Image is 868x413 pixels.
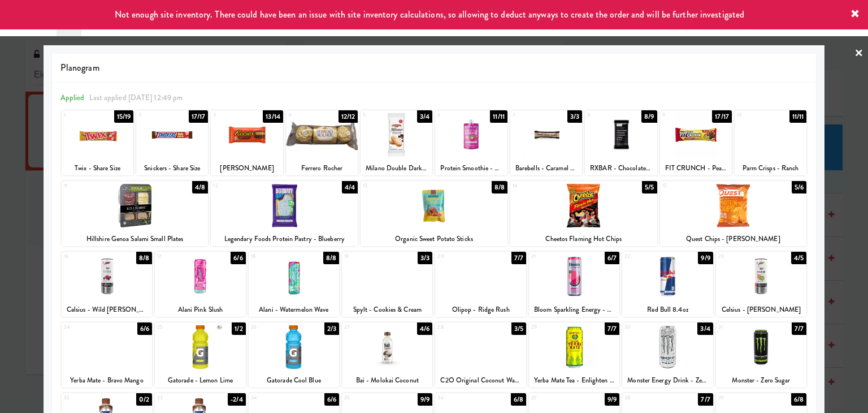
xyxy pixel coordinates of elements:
[437,393,480,403] div: 36
[342,322,432,388] div: 274/6Bai - Molokai Coconut
[624,252,667,261] div: 22
[251,252,294,261] div: 18
[511,393,526,406] div: 6/8
[735,161,806,175] div: Parm Crisps - Ranch
[510,232,657,246] div: Cheetos Flaming Hot Chips
[435,252,526,317] div: 207/7Olipop - Ridge Rush
[232,322,245,335] div: 1/2
[64,252,107,261] div: 16
[437,303,524,317] div: Olipop - Ridge Rush
[231,252,245,264] div: 6/6
[718,252,761,261] div: 23
[211,181,358,246] div: 124/4Legendary Foods Protein Pastry - Blueberry
[136,161,208,175] div: Snickers - Share Size
[64,181,135,191] div: 11
[435,303,526,317] div: Olipop - Ridge Rush
[288,161,356,175] div: Ferrero Rocher
[716,373,806,388] div: Monster - Zero Sugar
[211,161,283,175] div: [PERSON_NAME]
[157,322,200,332] div: 25
[324,322,339,335] div: 2/3
[136,393,152,406] div: 0/2
[642,181,657,193] div: 5/5
[662,110,696,120] div: 9
[361,161,432,175] div: Milano Double Dark Chocolate Cookies
[62,161,133,175] div: Twix - Share Size
[136,252,152,264] div: 8/8
[63,373,150,388] div: Yerba Mate - Bravo Mango
[662,161,730,175] div: FIT CRUNCH - Peanut Butter Protein Bar
[249,303,339,317] div: Alani - Watermelon Wave
[212,232,356,246] div: Legendary Foods Protein Pastry - Blueberry
[288,110,322,120] div: 4
[510,161,582,175] div: Barebells - Caramel Cashew
[624,373,711,388] div: Monster Energy Drink - Zero Ultra
[115,8,744,21] span: Not enough site inventory. There could have been an issue with site inventory calculations, so al...
[662,181,734,191] div: 15
[344,252,387,261] div: 19
[511,322,526,335] div: 3/5
[63,232,207,246] div: Hillshire Genoa Salami Small Plates
[585,161,657,175] div: RXBAR - Chocolate Sea Salt
[251,322,294,332] div: 26
[62,252,152,317] div: 168/8Celsius - Wild [PERSON_NAME]
[716,303,806,317] div: Celsius - [PERSON_NAME]
[342,373,432,388] div: Bai - Molokai Coconut
[344,373,431,388] div: Bai - Molokai Coconut
[511,252,526,264] div: 7/7
[263,110,283,123] div: 13/14
[157,393,200,403] div: 33
[250,303,337,317] div: Alani - Watermelon Wave
[622,373,713,388] div: Monster Energy Drink - Zero Ultra
[155,303,245,317] div: Alani Pink Slush
[64,393,107,403] div: 32
[737,110,771,120] div: 10
[854,36,863,71] a: ×
[531,252,574,261] div: 21
[490,110,507,123] div: 11/11
[249,373,339,388] div: Gatorade Cool Blue
[136,110,208,175] div: 217/17Snickers - Share Size
[60,59,808,76] span: Planogram
[437,373,524,388] div: C2O Original Coconut Water
[338,110,358,123] div: 12/12
[531,303,618,317] div: Bloom Sparkling Energy - Strawberry Watermelon
[529,322,619,388] div: 297/7Yerba Mate Tea - Enlighten Mint
[62,322,152,388] div: 246/6Yerba Mate - Bravo Mango
[622,303,713,317] div: Red Bull 8.4oz
[529,303,619,317] div: Bloom Sparkling Energy - Strawberry Watermelon
[513,181,584,191] div: 14
[792,181,806,193] div: 5/6
[137,322,152,335] div: 6/6
[344,303,431,317] div: Spylt - Cookies & Cream
[344,393,387,403] div: 35
[529,252,619,317] div: 216/7Bloom Sparkling Energy - Strawberry Watermelon
[624,393,667,403] div: 38
[63,161,132,175] div: Twix - Share Size
[736,161,805,175] div: Parm Crisps - Ranch
[792,322,806,335] div: 7/7
[212,161,281,175] div: [PERSON_NAME]
[363,181,434,191] div: 13
[342,181,358,193] div: 4/4
[62,181,209,246] div: 114/8Hillshire Genoa Salami Small Plates
[361,110,432,175] div: 53/4Milano Double Dark Chocolate Cookies
[324,393,339,406] div: 6/6
[512,232,656,246] div: Cheetos Flaming Hot Chips
[251,393,294,403] div: 34
[437,322,480,332] div: 28
[228,393,245,406] div: -2/4
[62,110,133,175] div: 115/19Twix - Share Size
[698,252,713,264] div: 9/9
[624,303,711,317] div: Red Bull 8.4oz
[510,110,582,175] div: 73/3Barebells - Caramel Cashew
[437,110,471,120] div: 6
[323,252,339,264] div: 8/8
[249,252,339,317] div: 188/8Alani - Watermelon Wave
[718,303,805,317] div: Celsius - [PERSON_NAME]
[512,161,580,175] div: Barebells - Caramel Cashew
[585,110,657,175] div: 88/9RXBAR - Chocolate Sea Salt
[492,181,507,193] div: 8/8
[155,373,245,388] div: Gatorade - Lemon Lime
[417,110,432,123] div: 3/4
